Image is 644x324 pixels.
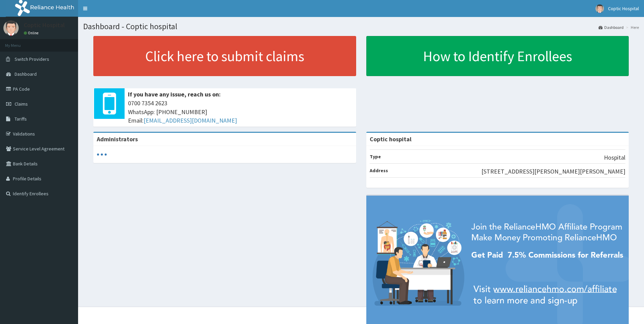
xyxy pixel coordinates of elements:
b: Administrators [97,135,138,143]
span: 0700 7354 2623 WhatsApp: [PHONE_NUMBER] Email: [128,99,353,125]
a: Click here to submit claims [93,36,356,76]
p: Hospital [604,153,625,162]
li: Here [624,24,639,30]
img: User Image [3,20,19,36]
p: [STREET_ADDRESS][PERSON_NAME][PERSON_NAME] [481,167,625,176]
a: [EMAIL_ADDRESS][DOMAIN_NAME] [144,116,237,124]
p: Coptic Hospital [24,22,65,28]
img: User Image [595,4,604,13]
span: Claims [15,101,28,107]
span: Switch Providers [15,56,49,62]
b: Address [370,167,388,174]
strong: Coptic hospital [370,135,411,143]
b: If you have any issue, reach us on: [128,90,221,98]
span: Coptic Hospital [608,5,639,12]
a: Online [24,31,40,35]
h1: Dashboard - Coptic hospital [83,22,639,31]
b: Type [370,154,381,160]
a: How to Identify Enrollees [366,36,629,76]
span: Dashboard [15,71,37,77]
a: Dashboard [599,24,624,30]
span: Tariffs [15,116,27,122]
svg: audio-loading [97,149,107,160]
